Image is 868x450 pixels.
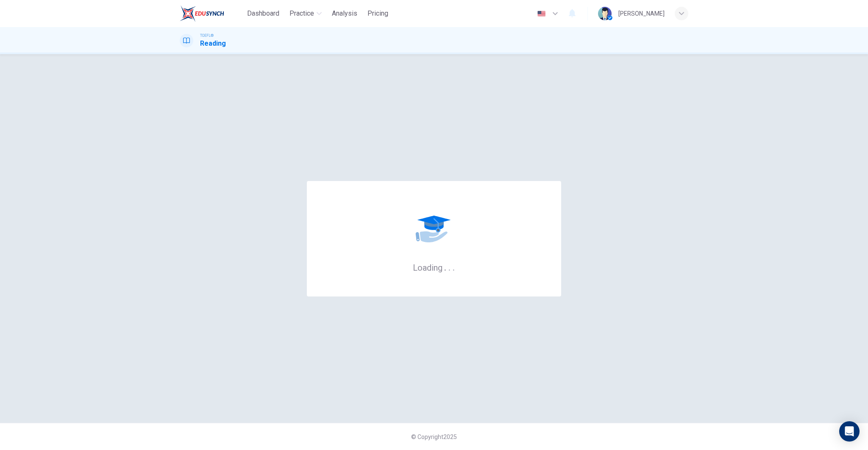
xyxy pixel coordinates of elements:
button: Dashboard [244,6,283,21]
div: Open Intercom Messenger [839,421,860,442]
button: Pricing [364,6,392,21]
h6: . [448,260,451,274]
button: Practice [286,6,325,21]
img: Profile picture [598,7,612,20]
span: TOEFL® [200,33,214,38]
span: Analysis [332,8,357,19]
span: Pricing [367,8,388,19]
h6: . [444,260,447,274]
a: EduSynch logo [180,5,244,22]
h6: Loading [413,262,455,273]
button: Analysis [328,6,361,21]
span: Practice [289,8,314,19]
img: EduSynch logo [180,5,224,22]
h6: . [452,260,455,274]
img: en [536,11,547,17]
span: Dashboard [247,8,279,19]
span: © Copyright 2025 [411,434,457,440]
h1: Reading [200,38,226,49]
div: [PERSON_NAME] [618,8,665,19]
